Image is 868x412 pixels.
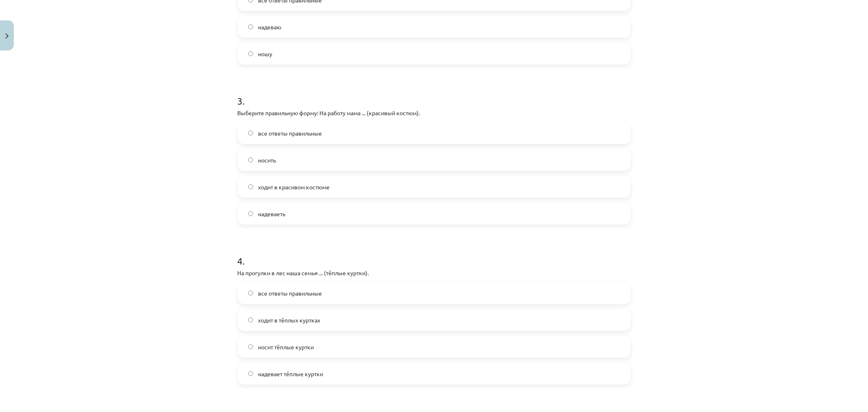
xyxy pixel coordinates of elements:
[258,23,281,31] span: надеваю
[258,316,320,324] span: ходит в тёплых куртках
[238,241,631,266] h1: 4 .
[248,131,254,136] input: все ответы правильные
[258,156,276,164] span: носить
[248,344,254,350] input: носит тёплые куртки
[248,158,254,163] input: носить
[248,371,254,377] input: надевает тёплые куртки
[248,184,254,190] input: ходит в красивом костюме
[248,291,254,296] input: все ответы правильные
[238,109,631,117] p: Выберите правильную форму: На работу мама ... (красивый костюм).
[258,50,272,58] span: ношу
[248,51,254,57] input: ношу
[248,24,254,30] input: надеваю
[5,33,9,39] img: icon-close-lesson-0947bae3869378f0d4975bcd49f059093ad1ed9edebbc8119c70593378902aed.svg
[258,183,330,191] span: ходит в красивом костюме
[238,81,631,106] h1: 3 .
[238,269,631,277] p: На прогулки в лес наша семья ... (тёплые куртки).
[258,289,322,298] span: все ответы правильные
[248,318,254,323] input: ходит в тёплых куртках
[248,211,254,217] input: надеваеть
[258,343,314,351] span: носит тёплые куртки
[258,370,323,378] span: надевает тёплые куртки
[258,210,285,218] span: надеваеть
[258,129,322,138] span: все ответы правильные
